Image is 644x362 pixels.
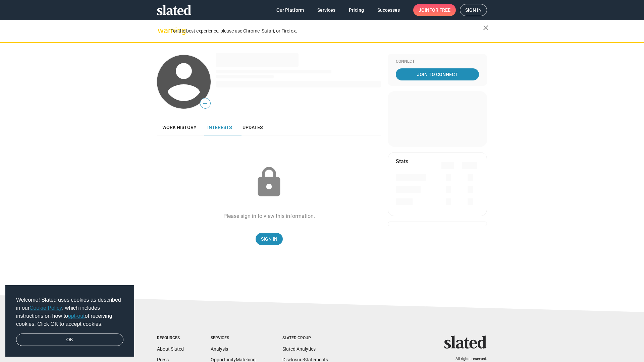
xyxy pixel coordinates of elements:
span: for free [429,4,450,16]
div: Slated Group [282,336,328,341]
span: Interests [207,125,232,130]
div: Please sign in to view this information. [223,213,315,220]
a: Joinfor free [413,4,456,16]
span: Services [317,4,335,16]
mat-card-title: Stats [396,158,408,165]
span: Successes [377,4,400,16]
a: Interests [202,119,237,135]
span: Our Platform [276,4,304,16]
a: Sign In [256,233,283,245]
span: Work history [162,125,197,130]
div: Connect [396,59,479,64]
mat-icon: close [482,24,490,32]
span: Join To Connect [397,68,478,80]
a: Slated Analytics [282,346,316,352]
a: Our Platform [271,4,309,16]
span: Sign in [465,4,482,16]
a: Join To Connect [396,68,479,80]
span: Pricing [349,4,364,16]
a: Sign in [460,4,487,16]
a: Services [312,4,341,16]
span: Updates [243,125,263,130]
a: Cookie Policy [30,305,62,311]
a: Successes [372,4,405,16]
a: About Slated [157,346,184,352]
span: Join [419,4,450,16]
a: Updates [237,119,268,135]
a: opt-out [68,313,85,319]
a: Analysis [211,346,228,352]
div: Resources [157,336,184,341]
span: Welcome! Slated uses cookies as described in our , which includes instructions on how to of recei... [16,296,123,328]
mat-icon: warning [158,26,166,35]
a: dismiss cookie message [16,334,123,346]
a: Pricing [343,4,369,16]
span: — [200,99,210,108]
div: cookieconsent [5,285,134,357]
div: Services [211,336,256,341]
span: Sign In [261,233,277,245]
div: For the best experience, please use Chrome, Safari, or Firefox. [170,26,483,36]
mat-icon: lock [252,166,286,199]
a: Work history [157,119,202,135]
